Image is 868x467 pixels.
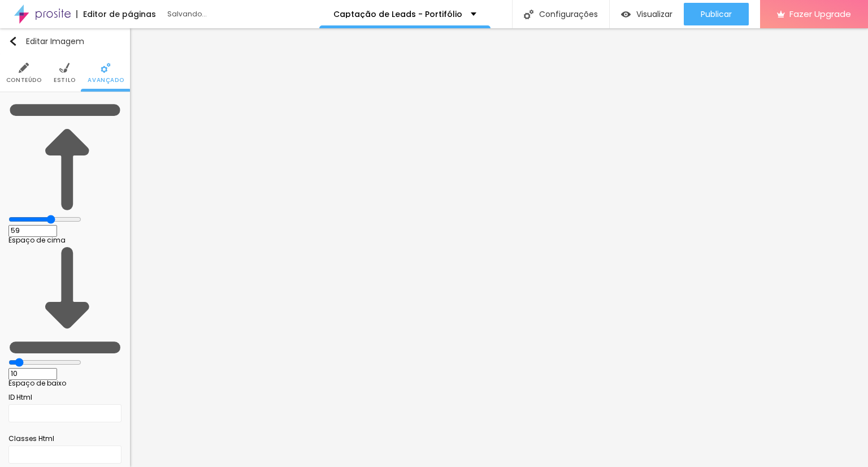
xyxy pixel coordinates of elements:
[524,10,533,19] img: Icone
[101,63,111,73] img: Icone
[76,10,156,18] div: Editor de páginas
[88,77,124,83] span: Avançado
[8,434,121,444] div: Classes Html
[8,237,121,244] div: Espaço de cima
[621,10,631,19] img: view-1.svg
[610,3,684,25] button: Visualizar
[8,380,121,387] div: Espaço de baixo
[8,101,121,214] img: Icone
[701,10,732,19] span: Publicar
[8,37,84,46] div: Editar Imagem
[333,10,462,18] p: Captação de Leads - Portifólio
[8,37,18,46] img: Icone
[130,28,868,467] iframe: Editor
[789,9,851,19] span: Fazer Upgrade
[8,392,121,403] div: ID Html
[54,77,76,83] span: Estilo
[684,3,749,25] button: Publicar
[6,77,42,83] span: Conteúdo
[8,244,121,357] img: Icone
[59,63,70,73] img: Icone
[167,11,297,18] div: Salvando...
[636,10,672,19] span: Visualizar
[19,63,29,73] img: Icone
